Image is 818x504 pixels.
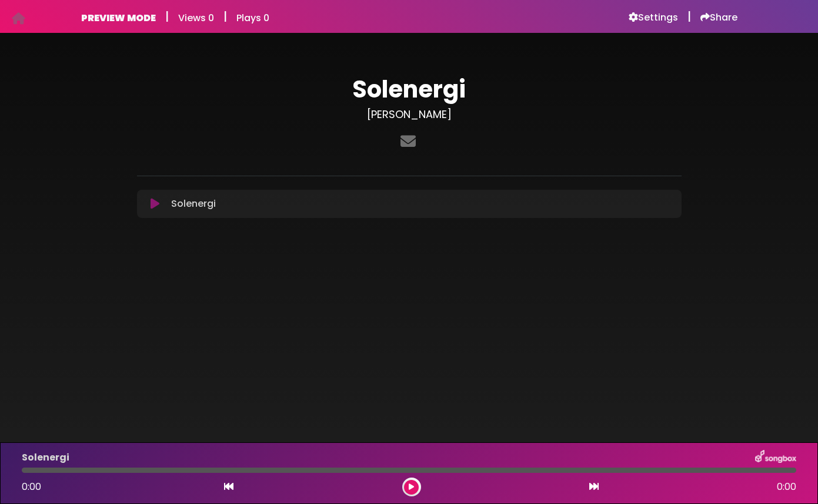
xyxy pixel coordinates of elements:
h5: | [687,9,691,23]
h5: | [165,9,169,23]
h6: Views 0 [178,12,214,23]
h3: [PERSON_NAME] [137,108,682,121]
h1: Solenergi [137,75,682,103]
h5: | [223,9,227,23]
p: Solenergi [171,197,216,211]
h6: PREVIEW MODE [81,12,156,23]
a: Settings [629,12,678,23]
a: Share [700,12,737,23]
h6: Plays 0 [236,12,269,23]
